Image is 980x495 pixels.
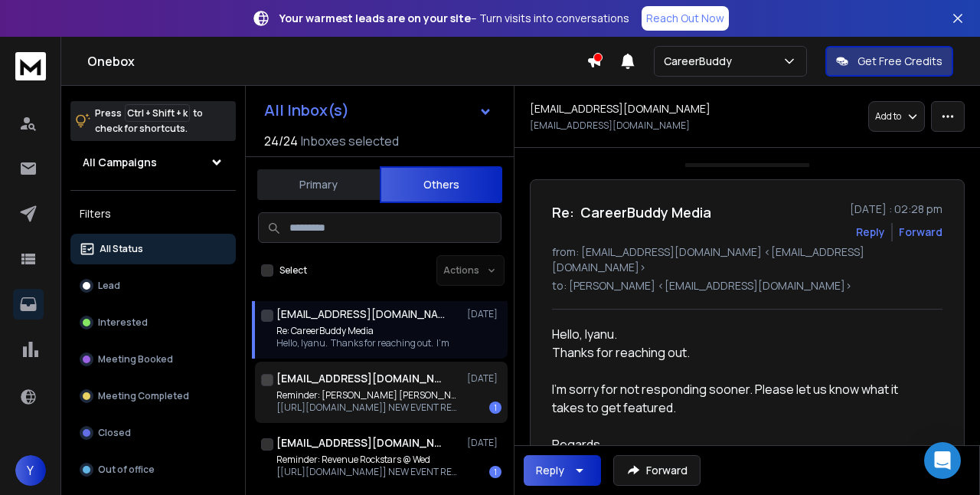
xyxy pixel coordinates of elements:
button: All Inbox(s) [252,95,505,126]
p: [DATE] [467,308,501,320]
h1: [EMAIL_ADDRESS][DOMAIN_NAME] [276,435,445,451]
button: All Status [70,234,236,264]
button: Out of office [70,454,236,485]
p: Meeting Completed [98,390,189,402]
button: Y [15,455,46,486]
div: Regards, [PERSON_NAME] The BellBank Team [552,417,930,490]
h1: All Inbox(s) [264,103,349,118]
p: Hello, Iyanu. Thanks for reaching out. I'm [276,337,449,349]
h1: [EMAIL_ADDRESS][DOMAIN_NAME] [276,307,445,322]
p: to: [PERSON_NAME] <[EMAIL_ADDRESS][DOMAIN_NAME]> [552,278,942,293]
p: [DATE] [467,437,501,449]
button: Interested [70,307,236,338]
div: Reply [536,463,564,478]
strong: Your warmest leads are on your site [279,11,471,25]
p: Reach Out Now [646,11,724,26]
label: Select [279,264,307,277]
p: Lead [98,280,120,292]
button: Reply [524,455,601,486]
p: Get Free Credits [857,54,942,69]
div: 1 [489,402,501,414]
p: Add to [875,110,901,123]
div: Open Intercom Messenger [924,442,961,479]
p: Meeting Booked [98,353,173,366]
p: [DATE] : 02:28 pm [850,202,942,217]
button: Closed [70,418,236,448]
span: 24 / 24 [264,132,298,150]
p: Reminder: [PERSON_NAME] [PERSON_NAME] and [276,389,460,402]
button: Primary [257,168,380,202]
p: [DATE] [467,372,501,385]
h1: Onebox [87,52,586,70]
span: Ctrl + Shift + k [125,104,190,122]
button: Reply [856,225,885,240]
p: Re: CareerBuddy Media [276,325,449,337]
p: Press to check for shortcuts. [95,106,203,136]
button: Meeting Booked [70,344,236,375]
p: CareerBuddy [664,54,738,69]
h3: Inboxes selected [301,132,399,150]
h3: Filters [70,203,236,225]
p: Closed [98,427,131,439]
button: Meeting Completed [70,381,236,411]
p: [EMAIL_ADDRESS][DOMAIN_NAME] [530,120,690,132]
p: – Turn visits into conversations [279,11,629,26]
button: Others [380,166,502,203]
p: [[URL][DOMAIN_NAME]] NEW EVENT REMINDER You have set [276,466,460,478]
p: Out of office [98,464,155,476]
p: [[URL][DOMAIN_NAME]] NEW EVENT REMINDER You have set [276,402,460,414]
a: Reach Out Now [642,6,729,31]
p: from: [EMAIL_ADDRESS][DOMAIN_NAME] <[EMAIL_ADDRESS][DOMAIN_NAME]> [552,244,942,275]
h1: All Campaigns [83,155,157,170]
p: All Status [100,243,143,255]
div: 1 [489,466,501,478]
p: Reminder: Revenue Rockstars @ Wed [276,454,460,466]
button: All Campaigns [70,147,236,178]
img: logo [15,52,46,80]
div: Forward [899,225,942,240]
button: Forward [613,455,701,486]
h1: [EMAIL_ADDRESS][DOMAIN_NAME] [276,371,445,386]
button: Lead [70,270,236,301]
div: Hello, Iyanu. Thanks for reaching out. I'm sorry for not responding sooner. Please let us know wh... [552,325,930,417]
button: Get Free Credits [825,46,953,77]
p: Interested [98,316,148,329]
h1: [EMAIL_ADDRESS][DOMAIN_NAME] [530,101,710,116]
h1: Re: CareerBuddy Media [552,202,711,223]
